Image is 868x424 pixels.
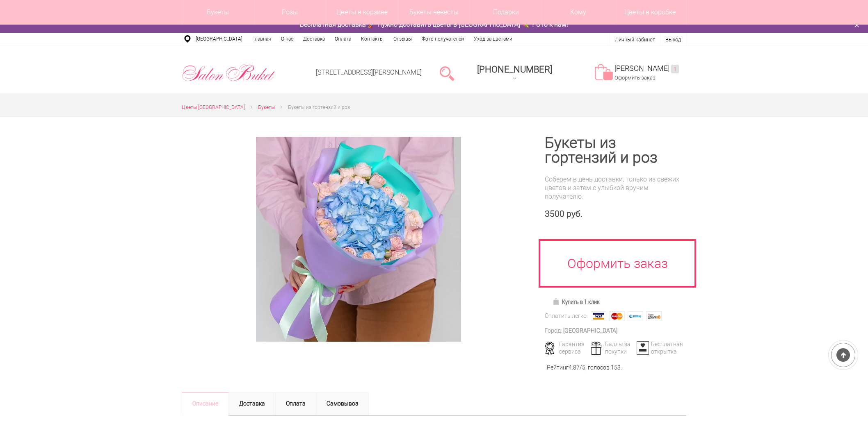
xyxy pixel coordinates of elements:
[182,62,276,84] img: Цветы Нижний Новгород
[256,137,461,342] img: Букеты из гортензий и роз
[609,311,625,321] img: MasterCard
[258,103,275,112] a: Букеты
[228,392,276,416] a: Доставка
[469,33,517,45] a: Уход за цветами
[477,64,552,75] span: [PHONE_NUMBER]
[563,327,617,335] div: [GEOGRAPHIC_DATA]
[588,340,635,355] div: Баллы за покупки
[614,75,656,81] a: Оформить заказ
[275,392,316,416] a: Оплата
[545,175,686,201] div: Соберем в день доставки, только из свежих цветов и затем с улыбкой вручим получателю.
[547,363,622,372] div: Рейтинг /5, голосов: .
[665,36,681,43] a: Выход
[388,33,417,45] a: Отзывы
[316,68,422,76] a: [STREET_ADDRESS][PERSON_NAME]
[288,104,350,110] span: Букеты из гортензий и роз
[591,311,606,321] img: Visa
[545,327,562,335] div: Город:
[182,103,245,112] a: Цветы [GEOGRAPHIC_DATA]
[417,33,469,45] a: Фото получателей
[545,136,686,165] h1: Букеты из гортензий и роз
[472,61,557,85] a: [PHONE_NUMBER]
[191,33,247,45] a: [GEOGRAPHIC_DATA]
[611,364,621,371] span: 153
[545,209,686,219] div: 3500 руб.
[330,33,356,45] a: Оплата
[569,364,580,371] span: 4.87
[634,340,681,355] div: Бесплатная открытка
[553,298,562,305] img: Купить в 1 клик
[615,36,655,43] a: Личный кабинет
[182,104,245,110] span: Цветы [GEOGRAPHIC_DATA]
[298,33,330,45] a: Доставка
[671,65,679,73] ins: 1
[356,33,388,45] a: Контакты
[549,296,603,308] a: Купить в 1 клик
[646,311,662,321] img: Яндекс Деньги
[182,392,229,416] a: Описание
[545,312,588,320] div: Оплатить легко:
[247,33,276,45] a: Главная
[316,392,369,416] a: Самовывоз
[539,239,696,288] a: Оформить заказ
[628,311,643,321] img: Webmoney
[542,340,589,355] div: Гарантия сервиса
[258,104,275,110] span: Букеты
[276,33,298,45] a: О нас
[192,137,525,342] a: Увеличить
[614,64,679,73] a: [PERSON_NAME]1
